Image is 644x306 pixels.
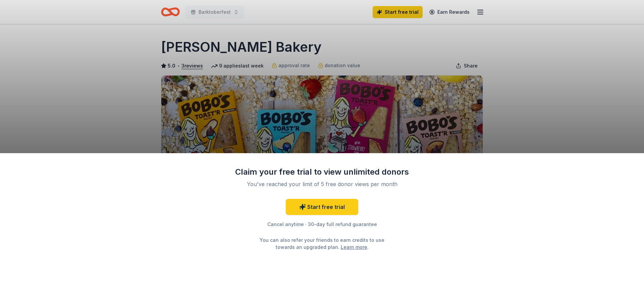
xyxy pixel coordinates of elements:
div: You can also refer your friends to earn credits to use towards an upgraded plan. . [254,236,390,251]
div: Cancel anytime · 30-day full refund guarantee [235,220,409,228]
a: Start free trial [286,199,358,215]
a: Learn more [341,244,367,251]
div: Claim your free trial to view unlimited donors [235,167,409,177]
div: You've reached your limit of 5 free donor views per month [243,180,401,188]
